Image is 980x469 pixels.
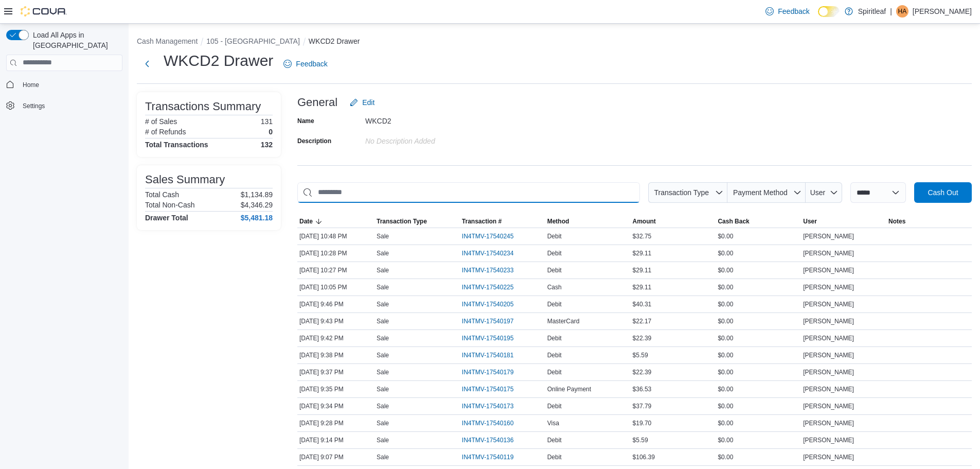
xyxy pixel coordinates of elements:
[346,92,379,113] button: Edit
[633,385,652,393] span: $36.53
[633,334,652,342] span: $22.39
[297,182,640,203] input: This is a search bar. As you type, the results lower in the page will automatically filter.
[377,453,389,461] p: Sale
[462,266,514,274] span: IN4TMV-17540233
[145,190,179,199] h6: Total Cash
[462,434,524,446] button: IN4TMV-17540136
[890,5,892,18] p: |
[803,385,854,393] span: [PERSON_NAME]
[716,215,801,228] button: Cash Back
[206,37,300,45] button: 105 - [GEOGRAPHIC_DATA]
[898,5,907,18] span: HA
[462,419,514,427] span: IN4TMV-17540160
[462,247,524,259] button: IN4TMV-17540234
[377,334,389,342] p: Sale
[462,400,524,412] button: IN4TMV-17540173
[297,281,375,293] div: [DATE] 10:05 PM
[733,188,788,197] span: Payment Method
[633,351,648,359] span: $5.59
[241,201,273,209] p: $4,346.29
[299,217,313,225] span: Date
[460,215,545,228] button: Transaction #
[547,351,562,359] span: Debit
[297,332,375,344] div: [DATE] 9:42 PM
[19,100,49,112] a: Settings
[365,113,503,125] div: WKCD2
[2,98,127,113] button: Settings
[377,436,389,444] p: Sale
[761,1,813,22] a: Feedback
[547,266,562,274] span: Debit
[145,117,177,126] h6: # of Sales
[928,187,958,198] span: Cash Out
[716,417,801,429] div: $0.00
[806,182,842,203] button: User
[462,317,514,325] span: IN4TMV-17540197
[716,247,801,259] div: $0.00
[545,215,631,228] button: Method
[19,78,122,91] span: Home
[803,334,854,342] span: [PERSON_NAME]
[297,215,375,228] button: Date
[297,96,337,109] h3: General
[633,232,652,240] span: $32.75
[297,417,375,429] div: [DATE] 9:28 PM
[631,215,716,228] button: Amount
[297,230,375,242] div: [DATE] 10:48 PM
[297,137,331,145] label: Description
[462,368,514,376] span: IN4TMV-17540179
[297,434,375,446] div: [DATE] 9:14 PM
[803,249,854,257] span: [PERSON_NAME]
[2,77,127,92] button: Home
[547,385,591,393] span: Online Payment
[462,230,524,242] button: IN4TMV-17540245
[462,351,514,359] span: IN4TMV-17540181
[377,249,389,257] p: Sale
[462,315,524,327] button: IN4TMV-17540197
[375,215,460,228] button: Transaction Type
[803,436,854,444] span: [PERSON_NAME]
[547,217,569,225] span: Method
[377,300,389,308] p: Sale
[888,217,905,225] span: Notes
[633,453,655,461] span: $106.39
[145,201,195,209] h6: Total Non-Cash
[803,232,854,240] span: [PERSON_NAME]
[633,368,652,376] span: $22.39
[716,281,801,293] div: $0.00
[818,6,840,17] input: Dark Mode
[716,264,801,276] div: $0.00
[21,6,67,16] img: Cova
[547,419,559,427] span: Visa
[377,385,389,393] p: Sale
[716,349,801,361] div: $0.00
[810,188,826,197] span: User
[377,368,389,376] p: Sale
[462,281,524,293] button: IN4TMV-17540225
[716,366,801,378] div: $0.00
[716,315,801,327] div: $0.00
[716,230,801,242] div: $0.00
[462,249,514,257] span: IN4TMV-17540234
[648,182,727,203] button: Transaction Type
[778,6,809,16] span: Feedback
[462,298,524,310] button: IN4TMV-17540205
[462,451,524,463] button: IN4TMV-17540119
[803,351,854,359] span: [PERSON_NAME]
[547,453,562,461] span: Debit
[377,283,389,291] p: Sale
[803,453,854,461] span: [PERSON_NAME]
[654,188,709,197] span: Transaction Type
[462,264,524,276] button: IN4TMV-17540233
[803,283,854,291] span: [PERSON_NAME]
[727,182,806,203] button: Payment Method
[297,383,375,395] div: [DATE] 9:35 PM
[309,37,360,45] button: WKCD2 Drawer
[633,217,656,225] span: Amount
[886,215,972,228] button: Notes
[241,190,273,199] p: $1,134.89
[803,266,854,274] span: [PERSON_NAME]
[23,102,45,110] span: Settings
[297,117,314,125] label: Name
[462,300,514,308] span: IN4TMV-17540205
